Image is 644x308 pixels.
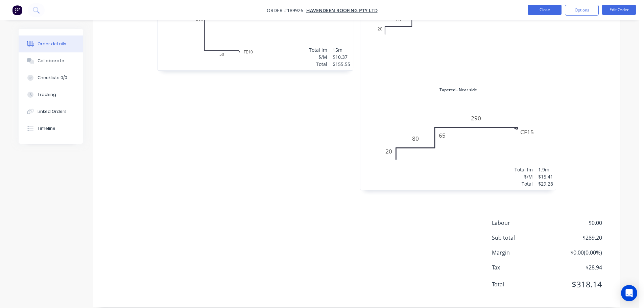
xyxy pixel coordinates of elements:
div: Tracking [38,92,56,98]
button: Checklists 0/0 [19,69,83,86]
div: Open Intercom Messenger [621,285,637,301]
button: Timeline [19,120,83,137]
div: Total lm [309,46,327,53]
span: Tax [492,263,552,271]
div: $29.28 [538,180,553,187]
span: $28.94 [552,263,602,271]
span: $0.00 [552,219,602,227]
div: $15.41 [538,173,553,180]
a: Havendeen Roofing Pty Ltd [306,7,378,14]
button: Options [565,5,599,16]
button: Tracking [19,86,83,103]
button: Order details [19,35,83,52]
div: Total lm [515,166,533,173]
div: $155.55 [333,61,350,68]
div: Collaborate [38,58,64,64]
div: 15m [333,46,350,53]
div: Timeline [38,125,55,132]
div: $/M [515,173,533,180]
div: Total [309,61,327,68]
div: Total [515,180,533,187]
span: $289.20 [552,234,602,242]
span: Order #189926 - [267,7,306,14]
span: Labour [492,219,552,227]
button: Linked Orders [19,103,83,120]
button: Collaborate [19,52,83,69]
span: Sub total [492,234,552,242]
div: Order details [38,41,66,47]
div: $10.37 [333,53,350,61]
span: Total [492,280,552,288]
span: $318.14 [552,278,602,290]
span: $0.00 ( 0.00 %) [552,248,602,257]
div: Checklists 0/0 [38,75,67,81]
button: Edit Order [602,5,636,15]
div: Linked Orders [38,109,67,115]
div: $/M [309,53,327,61]
button: Close [528,5,562,15]
div: 1.9m [538,166,553,173]
span: Margin [492,248,552,257]
img: Factory [12,5,22,15]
